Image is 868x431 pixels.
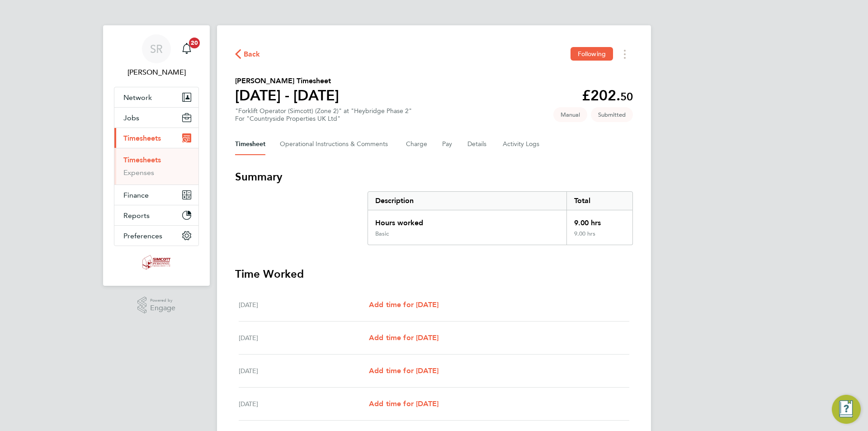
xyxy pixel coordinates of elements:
[150,43,163,55] span: SR
[369,366,439,375] span: Add time for [DATE]
[280,133,392,155] button: Operational Instructions & Comments
[123,211,150,220] span: Reports
[123,134,161,142] span: Timesheets
[375,230,389,237] div: Basic
[114,205,198,225] button: Reports
[103,25,210,286] nav: Main navigation
[123,168,154,177] a: Expenses
[114,255,199,270] a: Go to home page
[235,267,633,281] h3: Time Worked
[114,185,198,205] button: Finance
[368,192,566,210] div: Description
[235,115,412,123] div: For "Countryside Properties UK Ltd"
[368,191,633,245] div: Summary
[369,333,439,342] span: Add time for [DATE]
[114,34,199,78] a: SR[PERSON_NAME]
[503,133,541,155] button: Activity Logs
[123,191,149,199] span: Finance
[189,38,200,48] span: 20
[571,47,613,61] button: Following
[566,210,632,230] div: 9.00 hrs
[369,365,439,376] a: Add time for [DATE]
[617,47,633,61] button: Timesheets Menu
[239,398,369,409] div: [DATE]
[150,297,175,304] span: Powered by
[235,170,633,184] h3: Summary
[235,76,339,86] h2: [PERSON_NAME] Timesheet
[582,87,633,104] app-decimal: £202.
[123,232,162,240] span: Preferences
[114,148,198,185] div: Timesheets
[235,133,265,155] button: Timesheet
[467,133,488,155] button: Details
[591,107,633,122] span: This timesheet is Submitted.
[239,299,369,310] div: [DATE]
[123,114,139,122] span: Jobs
[369,399,439,408] span: Add time for [DATE]
[369,299,439,310] a: Add time for [DATE]
[142,255,171,270] img: simcott-logo-retina.png
[114,67,199,78] span: Scott Ridgers
[553,107,587,122] span: This timesheet was manually created.
[114,108,198,128] button: Jobs
[114,87,198,107] button: Network
[235,107,412,123] div: "Forklift Operator (Simcott) (Zone 2)" at "Heybridge Phase 2"
[235,86,339,104] h1: [DATE] - [DATE]
[442,133,453,155] button: Pay
[369,332,439,343] a: Add time for [DATE]
[123,93,152,102] span: Network
[137,297,176,314] a: Powered byEngage
[578,50,606,58] span: Following
[114,226,198,246] button: Preferences
[566,192,632,210] div: Total
[123,156,161,164] a: Timesheets
[150,304,175,312] span: Engage
[368,210,566,230] div: Hours worked
[178,34,196,63] a: 20
[406,133,428,155] button: Charge
[239,365,369,376] div: [DATE]
[235,48,260,60] button: Back
[239,332,369,343] div: [DATE]
[832,395,861,424] button: Engage Resource Center
[566,230,632,245] div: 9.00 hrs
[369,398,439,409] a: Add time for [DATE]
[114,128,198,148] button: Timesheets
[244,49,260,60] span: Back
[620,90,633,103] span: 50
[369,300,439,309] span: Add time for [DATE]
